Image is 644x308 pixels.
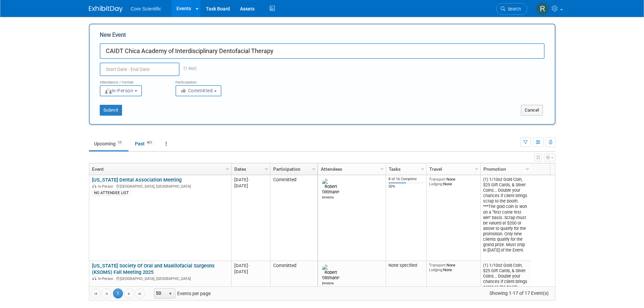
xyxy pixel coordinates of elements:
[483,163,527,175] a: Promotion
[100,85,142,96] button: In-Person
[263,163,270,173] a: Column Settings
[126,291,132,297] span: Go to the next page
[93,291,98,297] span: Go to the first page
[480,175,531,261] td: (1) 1/10oz Gold Coin, $25 Gift Cards, & Silver Coins... Double your chances if client brings scra...
[248,177,249,182] span: -
[224,163,231,173] a: Column Settings
[379,166,385,172] span: Column Settings
[104,88,134,93] span: In-Person
[419,163,426,173] a: Column Settings
[388,177,424,182] div: 8 of 16 Complete
[98,184,115,189] span: In-Person
[234,163,266,175] a: Dates
[180,66,196,71] span: (1 day)
[234,263,267,268] div: [DATE]
[524,163,531,173] a: Column Settings
[270,175,317,261] td: Committed
[378,163,386,173] a: Column Settings
[310,163,317,173] a: Column Settings
[429,182,443,186] span: Lodging:
[104,291,109,297] span: Go to the previous page
[145,288,217,299] span: Events per page
[429,177,478,187] div: None None
[92,277,96,280] img: In-Person Event
[135,288,145,299] a: Go to the last page
[388,263,424,268] div: None specified
[521,105,543,116] button: Cancel
[389,163,422,175] a: Tasks
[264,166,269,172] span: Column Settings
[321,163,381,175] a: Attendees
[429,177,447,182] span: Transport:
[175,76,241,85] div: Participation:
[473,163,480,173] a: Column Settings
[175,85,221,96] button: Committed
[131,6,161,11] span: Core Scientific
[429,163,476,175] a: Travel
[100,76,165,85] div: Attendance / Format:
[92,190,131,195] div: NO ATTENDEE LIST
[92,183,228,189] div: [GEOGRAPHIC_DATA], [GEOGRAPHIC_DATA]
[180,88,213,93] span: Committed
[101,288,112,299] a: Go to the previous page
[322,195,334,199] div: Robert Dittmann
[154,289,166,298] span: 50
[91,288,101,299] a: Go to the first page
[483,288,555,298] span: Showing 1-17 of 17 Event(s)
[505,6,521,11] span: Search
[130,137,159,150] a: Past411
[92,276,228,281] div: [GEOGRAPHIC_DATA], [GEOGRAPHIC_DATA]
[525,166,530,172] span: Column Settings
[100,63,180,76] input: Start Date - End Date
[273,163,313,175] a: Participation
[89,6,123,13] img: ExhibitDay
[496,3,527,15] a: Search
[100,105,122,116] button: Submit
[225,166,230,172] span: Column Settings
[92,177,182,183] a: [US_STATE] Dental Association Meeting
[234,183,267,189] div: [DATE]
[420,166,425,172] span: Column Settings
[322,264,339,281] img: Robert Dittmann
[92,163,227,175] a: Event
[137,291,143,297] span: Go to the last page
[248,263,249,268] span: -
[116,140,123,145] span: 17
[474,166,479,172] span: Column Settings
[124,288,134,299] a: Go to the next page
[92,184,96,188] img: In-Person Event
[145,140,154,145] span: 411
[536,2,549,15] img: Rachel Wolff
[311,166,316,172] span: Column Settings
[100,43,545,59] input: Name of Trade Show / Conference
[234,177,267,183] div: [DATE]
[89,137,128,150] a: Upcoming17
[429,263,447,267] span: Transport:
[168,291,173,297] span: select
[100,31,126,42] label: New Event
[234,269,267,275] div: [DATE]
[322,281,334,285] div: Robert Dittmann
[388,184,424,189] div: 50%
[92,263,215,275] a: [US_STATE] Society Of Oral and Maxillofacial Surgeons (KSOMS) Fall Meeting 2025
[429,267,443,272] span: Lodging:
[98,277,115,281] span: In-Person
[322,179,339,195] img: Robert Dittmann
[429,263,478,273] div: None None
[113,288,123,299] span: 1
